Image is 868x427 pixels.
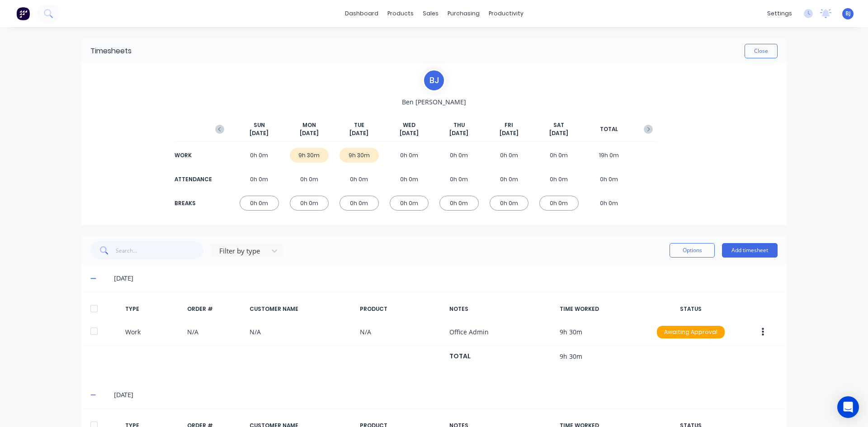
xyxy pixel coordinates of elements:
[484,7,528,20] div: productivity
[539,172,579,187] div: 0h 0m
[505,121,513,129] span: FRI
[590,172,629,187] div: 0h 0m
[340,196,379,211] div: 0h 0m
[590,148,629,163] div: 19h 0m
[403,121,415,129] span: WED
[250,305,353,313] div: CUSTOMER NAME
[439,172,479,187] div: 0h 0m
[418,7,443,20] div: sales
[90,46,132,56] div: Timesheets
[600,125,618,133] span: TOTAL
[254,121,265,129] span: SUN
[340,7,383,20] a: dashboard
[490,172,529,187] div: 0h 0m
[16,7,30,20] img: Factory
[553,121,564,129] span: SAT
[549,129,568,137] span: [DATE]
[453,121,465,129] span: THU
[175,151,211,160] div: WORK
[340,172,379,187] div: 0h 0m
[400,129,419,137] span: [DATE]
[539,196,579,211] div: 0h 0m
[175,199,211,207] div: BREAKS
[290,196,329,211] div: 0h 0m
[490,148,529,163] div: 0h 0m
[302,121,316,129] span: MON
[722,243,778,258] button: Add timesheet
[240,172,279,187] div: 0h 0m
[360,305,442,313] div: PRODUCT
[560,305,642,313] div: TIME WORKED
[500,129,519,137] span: [DATE]
[590,196,629,211] div: 0h 0m
[657,326,725,338] div: Awaiting Approval
[670,243,715,258] button: Options
[290,148,329,163] div: 9h 30m
[439,148,479,163] div: 0h 0m
[349,129,368,137] span: [DATE]
[449,305,552,313] div: NOTES
[490,196,529,211] div: 0h 0m
[114,273,778,283] div: [DATE]
[383,7,418,20] div: products
[114,390,778,400] div: [DATE]
[390,148,429,163] div: 0h 0m
[837,396,859,418] div: Open Intercom Messenger
[250,129,269,137] span: [DATE]
[449,129,468,137] span: [DATE]
[354,121,364,129] span: TUE
[423,69,445,92] div: B J
[187,305,242,313] div: ORDER #
[340,148,379,163] div: 9h 30m
[402,97,466,107] span: Ben [PERSON_NAME]
[443,7,484,20] div: purchasing
[390,196,429,211] div: 0h 0m
[763,7,797,20] div: settings
[390,172,429,187] div: 0h 0m
[539,148,579,163] div: 0h 0m
[175,175,211,183] div: ATTENDANCE
[650,305,732,313] div: STATUS
[439,196,479,211] div: 0h 0m
[290,172,329,187] div: 0h 0m
[845,9,851,18] span: BJ
[125,305,180,313] div: TYPE
[240,148,279,163] div: 0h 0m
[300,129,319,137] span: [DATE]
[240,196,279,211] div: 0h 0m
[745,44,778,58] button: Close
[116,241,204,259] input: Search...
